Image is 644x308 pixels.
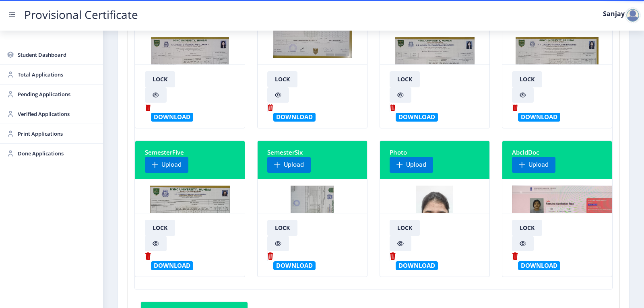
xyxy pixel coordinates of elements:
nb-action: Delete File [390,103,403,112]
nb-action: Delete File [145,251,159,261]
nb-card-header: SemesterFive [135,141,245,180]
button: Lock [512,71,542,87]
button: Download [396,113,438,121]
span: Print Applications [18,129,97,138]
button: Lock [145,71,175,87]
img: WLOfMTyqwD.jpg [516,37,599,97]
button: Download [151,261,193,270]
nb-action: Delete File [512,251,526,261]
button: Download [151,113,193,121]
nb-action: Delete File [512,103,526,112]
button: Download [518,261,560,270]
nb-action: Delete File [267,103,281,112]
button: Lock [512,220,542,236]
button: Download [273,261,316,270]
nb-card-header: SemesterSix [258,141,367,180]
img: kOOdRPSUgX.jpg [416,186,453,246]
a: Provisional Certificate [16,10,146,19]
nb-action: Delete File [267,251,281,261]
span: Upload [161,160,182,170]
img: XRAwbSxpmG.jpg [150,186,229,246]
nb-card-header: AbcIdDoc [502,141,612,180]
span: Pending Applications [18,89,97,99]
img: pBbUfqdIUH.jpg [395,37,474,97]
span: Total Applications [18,70,97,79]
img: SJdGylIheq.jpg [512,186,642,246]
span: Verified Applications [18,109,97,119]
nb-card-header: Photo [380,141,489,180]
button: Lock [267,71,297,87]
label: Sanjay [603,10,625,17]
button: Download [396,261,438,270]
nb-action: Delete File [390,251,403,261]
img: LfmpnWtRwx.jpg [151,37,229,97]
span: Done Applications [18,149,97,158]
nb-action: Delete File [145,103,159,112]
img: KRrCEUPKpD.jpg [291,186,334,246]
span: Upload [284,160,304,170]
button: Lock [145,220,175,236]
button: Download [273,113,316,121]
span: Student Dashboard [18,50,97,60]
button: Lock [390,71,420,87]
button: Download [518,113,560,121]
span: Upload [406,160,426,170]
button: Lock [267,220,297,236]
button: Lock [390,220,420,236]
span: Upload [528,160,549,170]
